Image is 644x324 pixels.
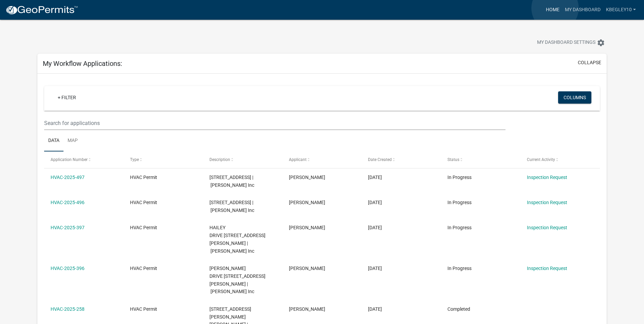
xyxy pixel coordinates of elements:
datatable-header-cell: Description [203,151,282,168]
datatable-header-cell: Type [124,151,203,168]
button: Columns [558,91,591,104]
span: In Progress [447,225,472,230]
span: HAILEY DRIVE 3482 Noah Trail Lot 12 | D.R Horton Inc [209,175,254,188]
span: My Dashboard Settings [537,39,595,47]
a: HVAC-2025-496 [51,200,85,205]
span: Current Activity [527,157,555,162]
datatable-header-cell: Applicant [282,151,362,168]
span: Khristopher Begley [289,306,325,312]
a: Inspection Request [527,200,567,205]
datatable-header-cell: Application Number [44,151,124,168]
span: HVAC Permit [130,225,157,230]
span: Status [447,157,459,162]
span: LAURA DRIVE 3516 Laura Drive, LOT 43 | D.R Horton Inc [209,266,265,294]
i: settings [597,39,605,47]
a: My Dashboard [562,3,603,16]
datatable-header-cell: Status [441,151,520,168]
button: My Dashboard Settingssettings [532,36,610,49]
a: kbegley10 [603,3,639,16]
span: Applicant [289,157,307,162]
a: Inspection Request [527,175,567,180]
span: In Progress [447,175,472,180]
span: 07/02/2025 [368,225,382,230]
span: Date Created [368,157,392,162]
span: Application Number [51,157,88,162]
a: Inspection Request [527,266,567,271]
span: In Progress [447,200,472,205]
span: 08/10/2025 [368,200,382,205]
input: Search for applications [44,116,505,130]
a: Map [63,130,82,152]
span: HAILEY DRIVE 3518 Laura Drive, LOT 44 | D.R Horton Inc [209,225,265,253]
a: Home [543,3,562,16]
datatable-header-cell: Current Activity [520,151,600,168]
span: In Progress [447,266,472,271]
span: HVAC Permit [130,306,157,312]
a: HVAC-2025-258 [51,306,85,312]
h5: My Workflow Applications: [43,59,122,68]
datatable-header-cell: Date Created [362,151,441,168]
span: Khristopher Begley [289,225,325,230]
a: HVAC-2025-497 [51,175,85,180]
a: Inspection Request [527,225,567,230]
span: Khristopher Begley [289,200,325,205]
span: Khristopher Begley [289,175,325,180]
span: HAILEY DRIVE 3480 Noah Trail Lot 11 | D.R Horton Inc [209,200,254,213]
a: HVAC-2025-397 [51,225,85,230]
span: Khristopher Begley [289,266,325,271]
a: + Filter [52,91,81,104]
span: 07/02/2025 [368,266,382,271]
span: 08/10/2025 [368,175,382,180]
span: HVAC Permit [130,200,157,205]
button: collapse [578,59,601,66]
span: HVAC Permit [130,175,157,180]
span: 05/12/2025 [368,306,382,312]
span: Completed [447,306,470,312]
a: Data [44,130,63,152]
a: HVAC-2025-396 [51,266,85,271]
span: Type [130,157,139,162]
span: Description [209,157,230,162]
span: HVAC Permit [130,266,157,271]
